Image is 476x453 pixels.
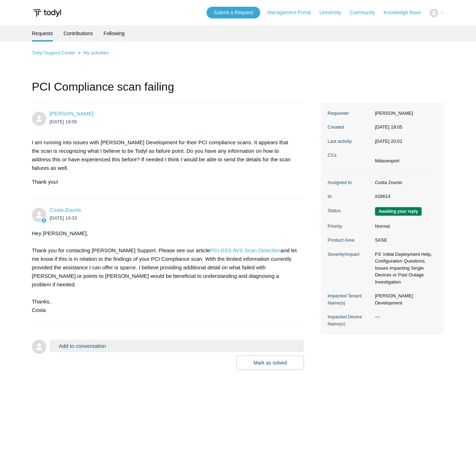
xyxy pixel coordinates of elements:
[32,25,53,42] li: Requests
[210,247,281,253] a: PCI-DSS AVS Scan Detection
[371,237,437,244] dd: SASE
[371,223,437,230] dd: Normal
[371,179,437,186] dd: Costa Zounis
[328,138,371,145] dt: Last activity
[371,313,437,320] dd: —
[328,223,371,230] dt: Priority
[50,207,81,213] a: Costa Zounis
[32,229,297,314] div: Hey [PERSON_NAME], Thank you for contacting [PERSON_NAME] Support. Please see our article and let...
[328,207,371,214] dt: Status
[328,237,371,244] dt: Product Area
[328,179,371,186] dt: Assigned to
[64,25,93,42] a: Contributions
[328,292,371,306] dt: Impacted Tenant Name(s)
[375,207,422,216] span: We are waiting for you to respond
[76,50,108,55] li: My activities
[50,119,77,124] time: 2025-10-02T19:05:37Z
[50,215,77,221] time: 2025-10-02T19:33:14Z
[50,340,304,352] button: Add to conversation
[32,178,297,186] p: Thank you!
[328,313,371,327] dt: Impacted Device Name(s)
[83,50,108,55] a: My activities
[319,9,348,16] a: University
[236,356,304,370] button: Mark as solved
[371,110,437,117] dd: [PERSON_NAME]
[207,7,260,18] a: Submit a Request
[32,78,304,103] h1: PCI Compliance scan failing
[371,193,437,200] dd: #28614
[375,139,402,144] time: 2025-10-04T20:01:53+00:00
[32,6,62,20] img: Todyl Support Center Help Center home page
[50,110,93,117] span: Eric Landon
[384,9,428,16] a: Knowledge Base
[328,110,371,117] dt: Requester
[328,152,371,159] dt: CCs
[32,50,75,55] a: Todyl Support Center
[371,292,437,306] dd: [PERSON_NAME] Development
[375,157,400,165] li: Mdavenport
[375,124,402,130] time: 2025-10-02T19:05:37+00:00
[267,9,318,16] a: Management Portal
[32,50,77,55] li: Todyl Support Center
[103,25,124,42] a: Following
[50,110,93,117] a: [PERSON_NAME]
[328,251,371,258] dt: Severity/Impact
[371,251,437,286] dd: P3: Initial Deployment Help, Configuration Questions, Issues Impacting Single Devices or Past Out...
[32,138,297,172] p: I am running into issues with [PERSON_NAME] Development for their PCI compliance scans. It appear...
[328,124,371,131] dt: Created
[328,193,371,200] dt: Id
[350,9,382,16] a: Community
